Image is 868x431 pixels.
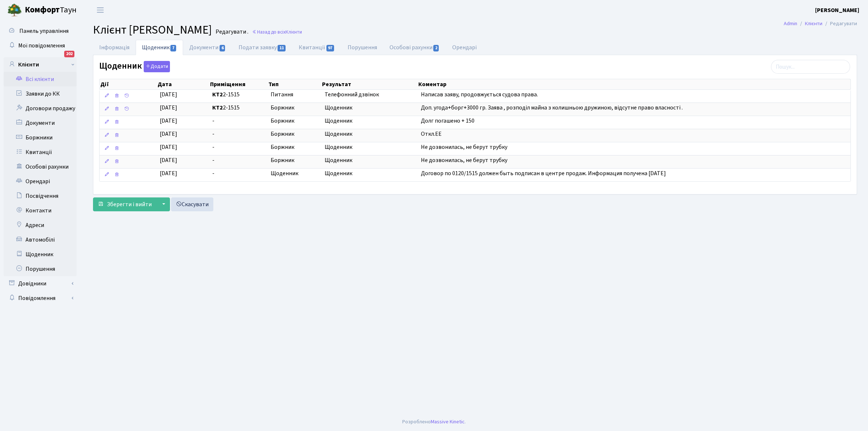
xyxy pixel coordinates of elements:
th: Результат [321,79,418,89]
span: [DATE] [160,117,177,125]
a: Квитанції [4,145,77,159]
a: Повідомлення [4,291,77,305]
span: Мої повідомлення [18,42,65,50]
span: Телефонний дзвінок [325,91,415,99]
a: Додати [142,60,170,73]
a: Порушення [341,40,383,55]
a: Орендарі [446,40,483,55]
li: Редагувати [822,20,857,28]
a: Мої повідомлення202 [4,38,77,53]
a: Заявки до КК [4,86,77,101]
span: - [212,143,265,151]
span: Питання [271,91,319,99]
span: Щоденник [325,143,415,151]
span: Щоденник [325,130,415,138]
a: Панель управління [4,24,77,38]
a: Всі клієнти [4,72,77,86]
th: Дії [100,79,157,89]
span: - [212,156,265,165]
a: Орендарі [4,174,77,189]
span: 2-1515 [212,91,265,99]
span: [DATE] [160,143,177,151]
span: Клієнти [286,28,302,35]
span: Написав заяву, продовжується судова права. [421,91,538,99]
span: Зберегти і вийти [107,200,152,208]
nav: breadcrumb [773,16,868,31]
span: 2-1515 [212,104,265,112]
span: Не дозвонилась, не берут трубку [421,143,507,151]
span: Щоденник [325,117,415,125]
a: [PERSON_NAME] [815,6,859,15]
img: logo.png [7,3,22,18]
a: Довідники [4,276,77,291]
span: [DATE] [160,156,177,164]
label: Щоденник [99,61,170,72]
th: Коментар [418,79,850,89]
a: Контакти [4,203,77,218]
b: [PERSON_NAME] [815,6,859,14]
span: Щоденник [325,104,415,112]
a: Скасувати [171,197,213,211]
a: Інформація [93,40,136,55]
a: Боржники [4,130,77,145]
div: 202 [64,51,74,57]
b: КТ2 [212,104,223,112]
span: - [212,117,265,125]
span: 7 [170,45,176,51]
span: Доп. угода+борг+3000 гр. Заява , розподіл майна з колишньою дружиною, відсутне право власності . [421,104,683,112]
a: Подати заявку [232,40,292,55]
span: 11 [278,45,286,51]
a: Договори продажу [4,101,77,116]
span: Панель управління [19,27,69,35]
span: Щоденник [325,169,415,178]
span: Щоденник [325,156,415,165]
a: Клієнти [805,20,822,27]
a: Щоденник [4,247,77,262]
span: [DATE] [160,169,177,177]
a: Щоденник [136,40,183,55]
th: Тип [268,79,322,89]
th: Приміщення [209,79,268,89]
span: - [212,169,265,178]
a: Автомобілі [4,232,77,247]
span: 97 [326,45,334,51]
a: Документи [4,116,77,130]
a: Особові рахунки [383,40,446,55]
span: Не дозвонилась, не берут трубку [421,156,507,164]
span: Щоденник [271,169,319,178]
a: Назад до всіхКлієнти [252,28,302,35]
span: Откл.ЕЕ [421,130,442,138]
span: Долг погашено + 150 [421,117,474,125]
a: Квитанції [292,40,341,55]
span: - [212,130,265,138]
button: Переключити навігацію [91,4,109,16]
span: Таун [25,4,77,16]
span: 6 [220,45,225,51]
input: Пошук... [771,60,850,74]
a: Особові рахунки [4,159,77,174]
b: Комфорт [25,4,60,16]
b: КТ2 [212,91,223,99]
span: Боржник [271,143,319,151]
span: Договор по 0120/1515 должен быть подписан в центре продаж. Информация получена [DATE] [421,169,666,177]
a: Admin [784,20,797,27]
span: 2 [433,45,439,51]
span: Клієнт [PERSON_NAME] [93,22,212,38]
a: Порушення [4,262,77,276]
a: Massive Kinetic [431,418,465,426]
div: Розроблено . [402,418,466,426]
button: Щоденник [144,61,170,72]
a: Документи [183,40,232,55]
th: Дата [157,79,209,89]
a: Адреси [4,218,77,232]
a: Клієнти [4,57,77,72]
span: Боржник [271,117,319,125]
span: [DATE] [160,104,177,112]
button: Зберегти і вийти [93,197,156,211]
span: [DATE] [160,91,177,99]
span: Боржник [271,104,319,112]
span: Боржник [271,156,319,165]
span: [DATE] [160,130,177,138]
a: Посвідчення [4,189,77,203]
span: Боржник [271,130,319,138]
